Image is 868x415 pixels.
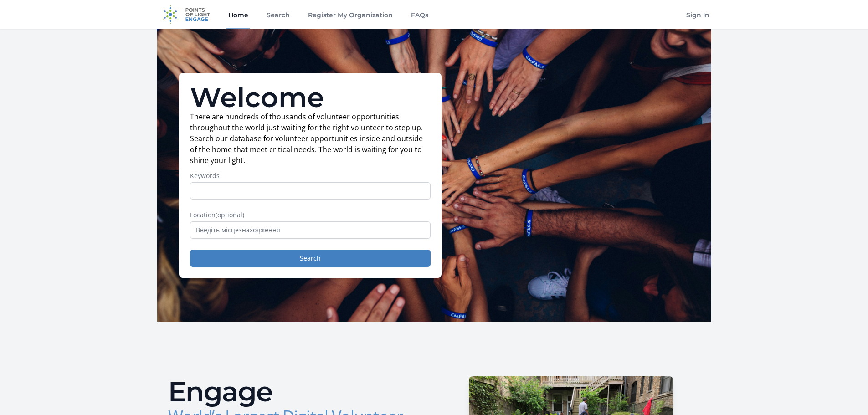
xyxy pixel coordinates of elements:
span: (optional) [216,210,244,219]
label: Keywords [190,171,431,180]
input: Введіть місцезнаходження [190,221,431,239]
label: Location [190,210,431,220]
h2: Engage [168,378,427,405]
p: There are hundreds of thousands of volunteer opportunities throughout the world just waiting for ... [190,111,431,166]
button: Search [190,250,431,267]
h1: Welcome [190,84,431,111]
